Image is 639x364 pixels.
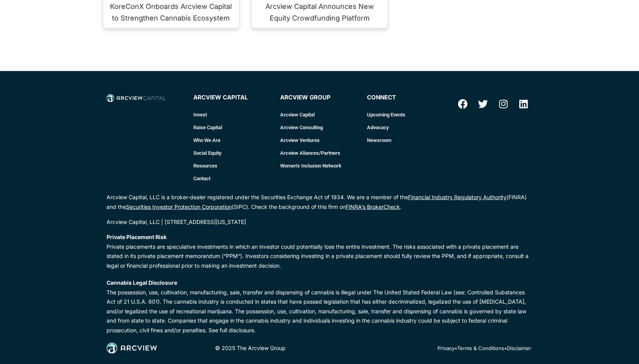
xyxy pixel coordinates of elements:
[437,345,455,351] a: Privacy
[107,278,533,335] p: The possession, use, cultivation, manufacturing, sale, transfer and dispensing of cannabis is ill...
[107,193,533,212] p: Arcview Capital, LLC is a broker-dealer registered under the Securities Exchange Act of 1934. We ...
[367,94,446,101] h4: connect
[280,134,359,147] a: Arcview Ventures
[107,234,167,240] strong: Private Placement Risk
[280,147,359,159] a: Arcview Aliances/Partners
[193,172,272,185] a: Contact
[193,134,272,147] a: Who We Are
[193,147,272,159] a: Social Equity
[367,134,446,147] a: Newsroom
[280,159,359,172] a: Women’s Inclusion Network
[110,2,232,22] a: KoreConX Onboards Arcview Capital to Strengthen Cannabis Ecosystem
[107,279,177,286] strong: Cannabis Legal Disclosure
[367,121,446,134] a: Advocacy
[457,345,504,351] a: Terms & Conditions
[215,345,338,351] div: © 2025 The Arcview Group
[345,344,531,353] p: • •
[107,232,533,270] p: Private placements are speculative investments in which an investor could potentially lose the en...
[265,2,374,22] a: Arcview Capital Announces New Equity Crowdfunding Platform
[107,219,533,225] div: Arcview Capital, LLC | [STREET_ADDRESS][US_STATE]
[507,345,531,351] a: Disclaimer
[280,94,359,101] h4: Arcview Group
[193,108,272,121] a: Invest
[280,121,359,134] a: Arcview Consulting
[193,159,272,172] a: Resources
[126,203,232,210] a: Securities Investor Protection Corporation
[367,108,446,121] a: Upcoming Events
[280,108,359,121] a: Arcview Capital
[346,203,400,210] a: FINRA’s BrokerCheck
[408,194,506,200] a: Financial Industry Regulatory Authority
[193,94,272,101] h4: Arcview Capital
[193,121,272,134] a: Raise Capital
